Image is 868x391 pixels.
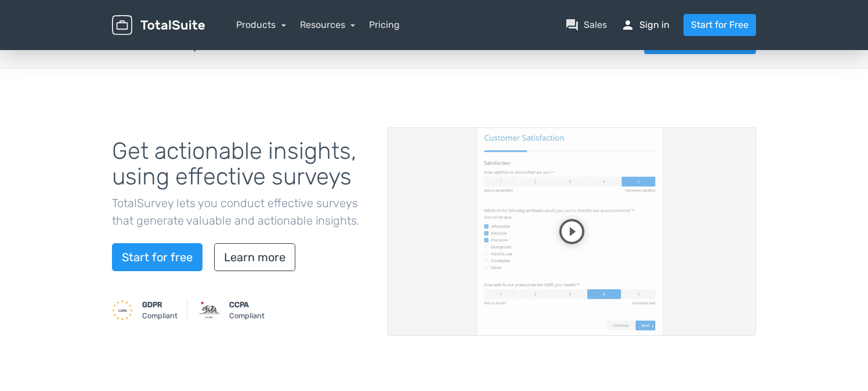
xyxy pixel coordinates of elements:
[142,300,162,309] strong: GDPR
[683,14,756,36] a: Start for Free
[112,34,200,52] h3: TotalSurvey
[565,18,607,32] a: question_answerSales
[229,300,249,309] strong: CCPA
[565,18,579,32] span: question_answer
[236,19,286,30] a: Products
[214,243,295,271] a: Learn more
[112,138,370,190] h1: Get actionable insights, using effective surveys
[112,300,133,321] img: GDPR
[621,18,670,32] a: personSign in
[142,299,178,321] small: Compliant
[621,18,635,32] span: person
[199,300,220,321] img: CCPA
[112,15,205,35] img: TotalSuite for WordPress
[229,299,265,321] small: Compliant
[112,194,370,229] p: TotalSurvey lets you conduct effective surveys that generate valuable and actionable insights.
[369,18,400,32] a: Pricing
[112,243,202,271] a: Start for free
[300,19,356,30] a: Resources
